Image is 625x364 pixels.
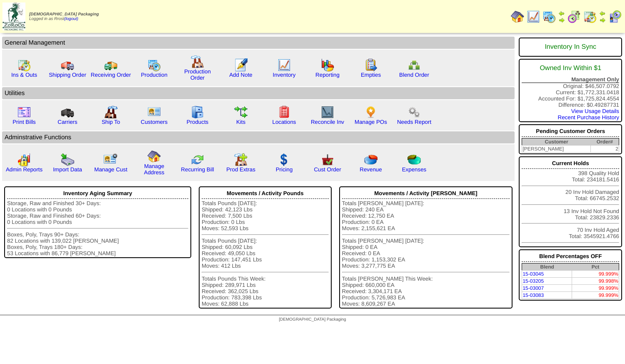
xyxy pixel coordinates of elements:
td: 99.999% [572,292,619,299]
span: [DEMOGRAPHIC_DATA] Packaging [29,12,99,17]
div: Movements / Activity [PERSON_NAME] [342,188,510,199]
img: truck2.gif [104,58,117,72]
a: Needs Report [397,119,431,125]
img: pie_chart.png [364,153,377,166]
img: workflow.png [407,105,421,119]
a: (logout) [64,17,78,21]
img: factory2.gif [104,105,117,119]
a: Cust Order [314,166,341,173]
img: import.gif [61,153,74,166]
a: 15-03007 [522,285,544,291]
th: Blend [522,264,572,271]
a: Ins & Outs [11,72,37,78]
img: line_graph2.gif [321,105,334,119]
span: Logged in as Rrost [29,12,99,21]
div: Pending Customer Orders [522,126,619,137]
td: 99.998% [572,278,619,285]
td: 99.999% [572,285,619,292]
div: Inventory Aging Summary [7,188,188,199]
img: reconcile.gif [191,153,204,166]
div: Current Holds [522,158,619,169]
a: Locations [272,119,296,125]
a: Expenses [402,166,427,173]
a: Reconcile Inv [311,119,344,125]
img: customers.gif [147,105,161,119]
a: Reporting [315,72,340,78]
img: truck3.gif [61,105,74,119]
a: Add Note [229,72,252,78]
a: 15-03205 [522,278,544,284]
a: Inventory [273,72,296,78]
a: Receiving Order [91,72,131,78]
img: managecust.png [103,153,119,166]
th: Order# [591,138,619,146]
img: workflow.gif [234,105,247,119]
img: arrowleft.gif [558,10,565,17]
img: line_graph.gif [527,10,540,23]
img: calendarprod.gif [542,10,556,23]
a: 15-03045 [522,271,544,277]
img: calendarinout.gif [17,58,31,72]
th: Customer [522,138,591,146]
img: line_graph.gif [277,58,291,72]
td: Adminstrative Functions [2,131,515,143]
img: po.png [364,105,377,119]
img: home.gif [147,150,161,163]
td: 2 [591,146,619,153]
a: Empties [361,72,381,78]
img: arrowleft.gif [599,10,606,17]
img: calendarblend.gif [567,10,581,23]
td: General Management [2,37,515,49]
img: network.png [407,58,421,72]
a: Recent Purchase History [558,114,619,120]
span: [DEMOGRAPHIC_DATA] Packaging [279,317,346,322]
a: Recurring Bill [181,166,214,173]
a: Prod Extras [226,166,255,173]
img: factory.gif [191,55,204,68]
img: calendarcustomer.gif [608,10,622,23]
img: zoroco-logo-small.webp [2,3,25,30]
th: Pct [572,264,619,271]
td: Utilities [2,87,515,99]
a: Pricing [276,166,293,173]
img: calendarinout.gif [583,10,597,23]
img: arrowright.gif [558,17,565,23]
img: cabinet.gif [191,105,204,119]
a: Blend Order [399,72,429,78]
img: arrowright.gif [599,17,606,23]
a: Production [141,72,167,78]
a: Import Data [53,166,82,173]
img: orders.gif [234,58,247,72]
a: Customers [141,119,167,125]
div: Movements / Activity Pounds [202,188,329,199]
div: Owned Inv Within $1 [522,60,619,76]
a: Revenue [360,166,382,173]
img: prodextras.gif [234,153,247,166]
div: Blend Percentages OFF [522,251,619,262]
div: Inventory In Sync [522,39,619,55]
img: cust_order.png [321,153,334,166]
a: Products [187,119,209,125]
img: graph.gif [321,58,334,72]
td: 99.999% [572,271,619,278]
div: Totals Pounds [DATE]: Shipped: 42,123 Lbs Received: 7,500 Lbs Production: 0 Lbs Moves: 52,593 Lbs... [202,200,329,307]
div: Totals [PERSON_NAME] [DATE]: Shipped: 240 EA Received: 12,750 EA Production: 0 EA Moves: 2,155,62... [342,200,510,307]
a: Manage Cust [94,166,127,173]
img: invoice2.gif [17,105,31,119]
img: truck.gif [61,58,74,72]
a: Production Order [184,68,211,81]
img: graph2.png [17,153,31,166]
div: Storage, Raw and Finished 30+ Days: 0 Locations with 0 Pounds Storage, Raw and Finished 60+ Days:... [7,200,188,256]
img: home.gif [511,10,524,23]
div: 398 Quality Hold Total: 234181.5416 20 Inv Hold Damaged Total: 66745.2532 13 Inv Hold Not Found T... [519,156,622,247]
div: Original: $46,507.0792 Current: $1,772,331.0418 Accounted For: $1,725,824.4554 Difference: $0.492... [519,59,622,122]
td: [PERSON_NAME] [522,146,591,153]
a: Kits [236,119,245,125]
img: dollar.gif [277,153,291,166]
a: Admin Reports [6,166,42,173]
img: locations.gif [277,105,291,119]
a: 15-03083 [522,292,544,298]
a: Manage Address [144,163,165,176]
div: Management Only [522,76,619,83]
a: Ship To [102,119,120,125]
